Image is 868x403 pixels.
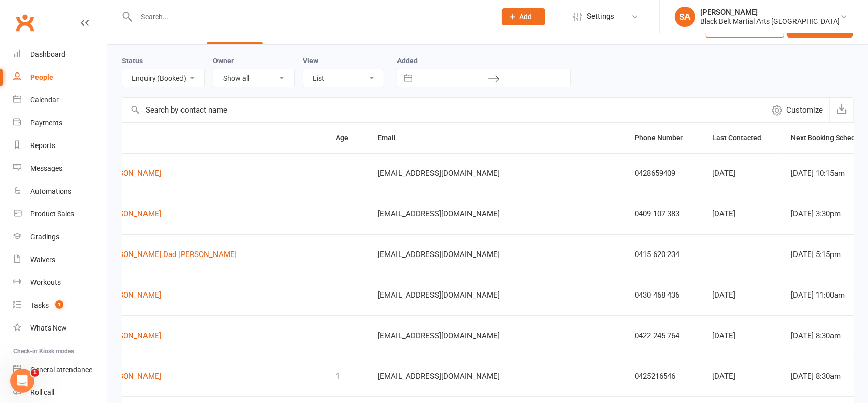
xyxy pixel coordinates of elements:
[13,43,107,66] a: Dashboard
[30,233,59,241] div: Gradings
[30,255,55,264] div: Waivers
[30,164,62,172] div: Messages
[13,248,107,271] a: Waivers
[635,134,694,142] span: Phone Number
[30,324,67,332] div: What's New
[378,285,500,305] span: [EMAIL_ADDRESS][DOMAIN_NAME]
[635,291,694,300] div: 0430 468 436
[378,245,500,264] span: [EMAIL_ADDRESS][DOMAIN_NAME]
[13,294,107,317] a: Tasks 1
[30,187,71,195] div: Automations
[13,180,107,203] a: Automations
[712,291,773,300] div: [DATE]
[700,8,840,17] div: [PERSON_NAME]
[103,210,161,218] a: [PERSON_NAME]
[635,210,694,218] div: 0409 107 383
[712,210,773,218] div: [DATE]
[30,388,54,396] div: Roll call
[336,372,359,381] div: 1
[10,369,34,393] iframe: Intercom live chat
[378,204,500,224] span: [EMAIL_ADDRESS][DOMAIN_NAME]
[13,134,107,157] a: Reports
[103,291,161,300] a: [PERSON_NAME]
[13,317,107,340] a: What's New
[378,367,500,386] span: [EMAIL_ADDRESS][DOMAIN_NAME]
[30,141,55,150] div: Reports
[12,10,38,35] a: Clubworx
[30,96,59,104] div: Calendar
[13,358,107,381] a: General attendance kiosk mode
[103,332,161,340] a: [PERSON_NAME]
[378,132,407,144] button: Email
[122,98,765,122] input: Search by contact name
[13,271,107,294] a: Workouts
[31,369,39,377] span: 1
[13,112,107,134] a: Payments
[13,89,107,112] a: Calendar
[30,301,49,309] div: Tasks
[103,169,161,178] a: [PERSON_NAME]
[55,300,63,309] span: 1
[520,13,532,21] span: Add
[336,132,359,144] button: Age
[30,278,61,286] div: Workouts
[30,50,65,58] div: Dashboard
[30,119,62,127] div: Payments
[103,250,237,259] a: [PERSON_NAME] Dad [PERSON_NAME]
[712,372,773,381] div: [DATE]
[13,66,107,89] a: People
[399,69,417,87] button: Interact with the calendar and add the check-in date for your trip.
[378,134,407,142] span: Email
[30,365,92,374] div: General attendance
[712,332,773,340] div: [DATE]
[13,203,107,226] a: Product Sales
[635,169,694,178] div: 0428659409
[13,157,107,180] a: Messages
[378,164,500,183] span: [EMAIL_ADDRESS][DOMAIN_NAME]
[103,372,161,381] a: [PERSON_NAME]
[502,8,545,25] button: Add
[122,57,143,65] label: Status
[675,7,695,27] div: SA
[30,73,53,81] div: People
[587,5,614,28] span: Settings
[13,226,107,248] a: Gradings
[336,134,359,142] span: Age
[635,132,694,144] button: Phone Number
[712,169,773,178] div: [DATE]
[712,132,773,144] button: Last Contacted
[303,57,318,65] label: View
[635,250,694,259] div: 0415 620 234
[765,98,829,122] button: Customize
[397,57,571,65] label: Added
[133,10,489,24] input: Search...
[786,104,823,116] span: Customize
[635,372,694,381] div: 0425216546
[712,134,773,142] span: Last Contacted
[700,17,840,26] div: Black Belt Martial Arts [GEOGRAPHIC_DATA]
[635,332,694,340] div: 0422 245 764
[30,210,74,218] div: Product Sales
[378,326,500,345] span: [EMAIL_ADDRESS][DOMAIN_NAME]
[213,57,234,65] label: Owner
